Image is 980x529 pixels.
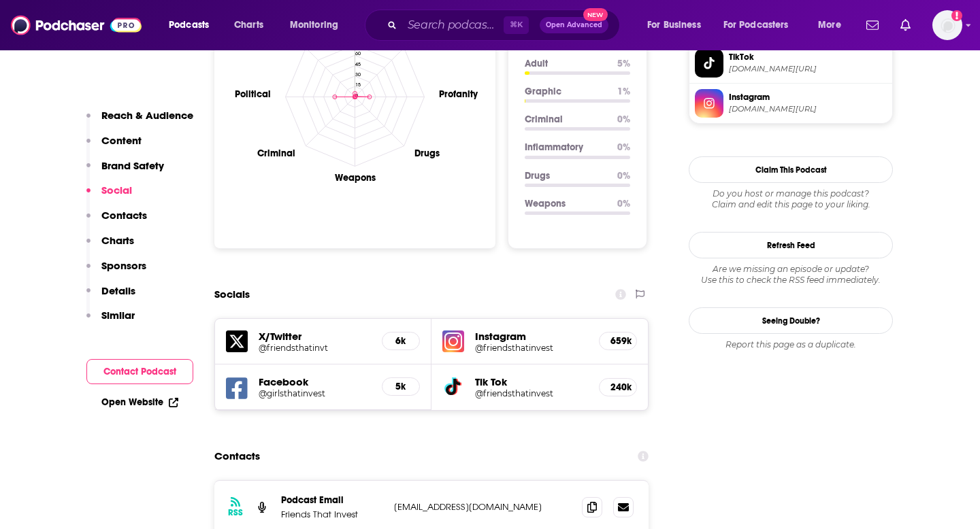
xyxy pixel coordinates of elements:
tspan: 15 [355,82,361,88]
button: Content [86,134,142,159]
p: Social [101,184,132,197]
div: Claim and edit this page to your liking. [689,188,893,210]
h5: 6k [393,335,408,347]
text: Political [235,88,271,99]
div: Report this page as a duplicate. [689,339,893,350]
a: Charts [225,14,272,36]
p: Drugs [525,170,606,182]
a: Instagram[DOMAIN_NAME][URL] [695,89,887,118]
h5: X/Twitter [259,330,371,343]
p: Content [101,134,142,147]
span: Monitoring [290,16,338,35]
span: Do you host or manage this podcast? [689,188,893,199]
text: Criminal [257,148,295,159]
button: Brand Safety [86,159,164,184]
h2: Socials [214,281,250,307]
p: Inflammatory [525,141,606,153]
p: 0 % [617,170,630,182]
img: Podchaser - Follow, Share and Rate Podcasts [11,12,142,38]
input: Search podcasts, credits, & more... [402,14,504,36]
a: @friendsthatinvest [475,343,588,353]
span: Logged in as abbymayo [932,10,962,40]
a: Show notifications dropdown [861,14,884,37]
p: Graphic [525,86,606,97]
a: @friendsthatinvest [475,388,588,398]
p: 0 % [617,141,630,153]
text: Drugs [414,148,440,159]
button: Contacts [86,209,147,234]
h5: Facebook [259,375,371,388]
button: Claim This Podcast [689,156,893,183]
svg: Add a profile image [951,10,962,21]
div: Search podcasts, credits, & more... [378,10,633,41]
span: Charts [234,16,263,35]
a: TikTok[DOMAIN_NAME][URL] [695,49,887,78]
span: tiktok.com/@friendsthatinvest [729,64,887,74]
tspan: 60 [355,50,361,56]
button: Show profile menu [932,10,962,40]
span: instagram.com/friendsthatinvest [729,104,887,114]
h5: 5k [393,381,408,392]
p: Details [101,284,135,297]
p: Reach & Audience [101,109,193,122]
button: Social [86,184,132,209]
a: Seeing Double? [689,307,893,334]
span: For Business [647,16,701,35]
button: Reach & Audience [86,109,193,134]
h2: Contacts [214,443,260,469]
a: Open Website [101,396,178,408]
button: Similar [86,309,135,334]
h5: 240k [610,381,625,393]
a: Show notifications dropdown [895,14,916,37]
p: Podcast Email [281,494,383,506]
button: open menu [638,14,718,36]
tspan: 30 [355,71,361,77]
p: Adult [525,58,606,69]
button: Sponsors [86,259,146,284]
span: For Podcasters [723,16,789,35]
button: Open AdvancedNew [540,17,608,33]
button: Charts [86,234,134,259]
button: Details [86,284,135,309]
p: 0 % [617,198,630,209]
p: 5 % [617,58,630,69]
span: Open Advanced [546,22,602,29]
p: 1 % [617,86,630,97]
text: Profanity [439,88,478,99]
h3: RSS [228,507,243,518]
span: Instagram [729,91,887,103]
p: Contacts [101,209,147,222]
p: Criminal [525,114,606,125]
button: open menu [159,14,227,36]
div: Are we missing an episode or update? Use this to check the RSS feed immediately. [689,264,893,286]
p: Similar [101,309,135,322]
h5: 659k [610,335,625,347]
p: Weapons [525,198,606,209]
span: TikTok [729,51,887,63]
button: open menu [808,14,858,36]
button: open menu [280,14,356,36]
span: More [818,16,841,35]
tspan: 45 [355,61,361,67]
p: Brand Safety [101,159,164,172]
span: ⌘ K [504,16,529,34]
p: Sponsors [101,259,146,272]
text: Weapons [335,172,376,184]
h5: Instagram [475,330,588,343]
p: 0 % [617,114,630,125]
button: Contact Podcast [86,359,193,384]
img: iconImage [442,330,464,352]
span: Podcasts [169,16,209,35]
a: @friendsthatinvt [259,343,371,353]
span: New [583,8,608,21]
p: [EMAIL_ADDRESS][DOMAIN_NAME] [394,501,571,513]
h5: Tik Tok [475,375,588,388]
button: Refresh Feed [689,232,893,258]
a: @girlsthatinvest [259,388,371,398]
img: User Profile [932,10,962,40]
